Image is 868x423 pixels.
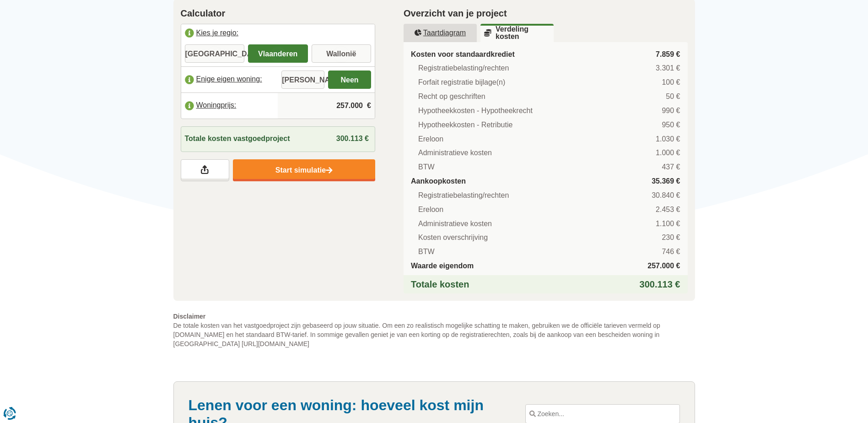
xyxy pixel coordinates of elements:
[662,247,680,257] span: 746 €
[418,106,533,116] span: Hypotheekkosten - Hypotheekrecht
[652,176,680,187] span: 35.369 €
[281,70,324,89] label: [PERSON_NAME]
[662,106,680,116] span: 990 €
[173,312,695,348] p: De totale kosten van het vastgoedproject zijn gebaseerd op jouw situatie. Om een zo realistisch m...
[404,6,688,20] h2: Overzicht van je project
[181,96,278,116] label: Woningprijs:
[411,49,515,60] span: Kosten voor standaardkrediet
[336,135,369,142] span: 300.113 €
[312,44,372,63] label: Wallonië
[248,44,308,63] label: Vlaanderen
[647,261,680,271] span: 257.000 €
[233,159,375,181] a: Start simulatie
[656,63,680,74] span: 3.301 €
[173,312,695,321] span: Disclaimer
[418,162,435,173] span: BTW
[656,219,680,229] span: 1.100 €
[181,159,229,181] a: Deel je resultaten
[656,134,680,145] span: 1.030 €
[656,49,680,60] span: 7.859 €
[185,134,290,144] span: Totale kosten vastgoedproject
[484,26,550,40] u: Verdeling kosten
[418,77,505,88] span: Forfait registratie bijlage(n)
[185,44,245,63] label: [GEOGRAPHIC_DATA]
[418,247,435,257] span: BTW
[181,6,376,20] h2: Calculator
[326,167,333,174] img: Start simulatie
[418,219,492,229] span: Administratieve kosten
[367,101,371,111] span: €
[418,205,443,215] span: Ereloon
[411,278,469,291] span: Totale kosten
[640,278,680,291] span: 300.113 €
[328,70,371,89] label: Neen
[181,70,278,90] label: Enige eigen woning:
[662,77,680,88] span: 100 €
[281,93,371,118] input: |
[662,120,680,130] span: 950 €
[181,24,375,44] label: Kies je regio:
[415,29,466,37] u: Taartdiagram
[418,63,509,74] span: Registratiebelasting/rechten
[652,190,680,201] span: 30.840 €
[656,148,680,158] span: 1.000 €
[418,148,492,158] span: Administratieve kosten
[411,176,466,187] span: Aankoopkosten
[662,162,680,173] span: 437 €
[526,405,679,423] input: Zoeken...
[418,233,488,243] span: Kosten overschrijving
[418,92,485,102] span: Recht op geschriften
[418,134,443,145] span: Ereloon
[666,92,680,102] span: 50 €
[656,205,680,215] span: 2.453 €
[418,120,512,130] span: Hypotheekkosten - Retributie
[662,233,680,243] span: 230 €
[411,261,474,271] span: Waarde eigendom
[418,190,509,201] span: Registratiebelasting/rechten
